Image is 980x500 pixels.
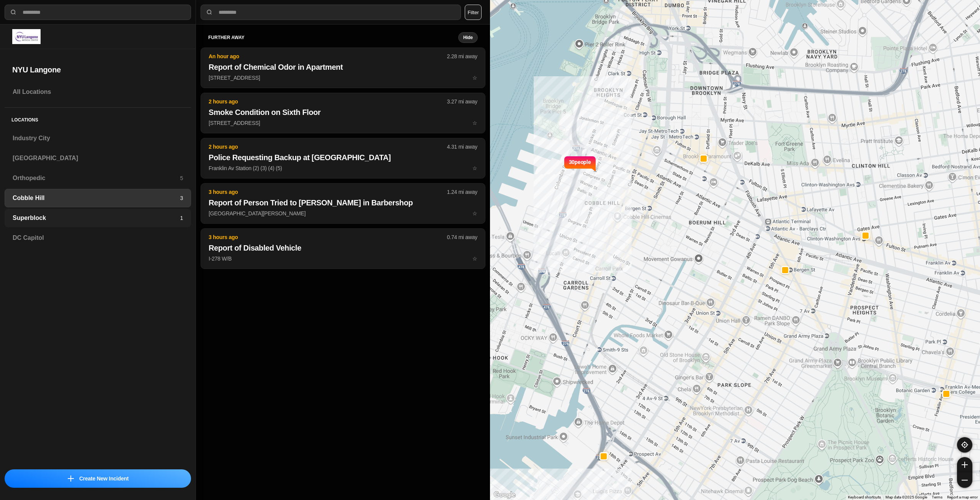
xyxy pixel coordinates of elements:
a: Superblock1 [5,209,191,227]
a: Report a map error [947,495,978,499]
p: 5 [180,174,183,182]
p: [GEOGRAPHIC_DATA][PERSON_NAME] [209,210,477,217]
p: 30 people [569,158,591,175]
button: 3 hours ago0.74 mi awayReport of Disabled VehicleI-278 W/Bstar [201,228,485,269]
button: zoom-out [957,472,972,488]
button: 3 hours ago1.24 mi awayReport of Person Tried to [PERSON_NAME] in Barbershop[GEOGRAPHIC_DATA][PER... [201,183,485,224]
a: Open this area in Google Maps (opens a new window) [492,490,517,500]
h3: DC Capitol [13,233,183,243]
h2: Report of Chemical Odor in Apartment [209,62,477,72]
p: 2.28 mi away [447,52,477,60]
span: star [472,165,477,171]
span: star [472,210,477,216]
img: zoom-in [962,462,968,468]
a: Terms (opens in new tab) [932,495,942,499]
p: 3.27 mi away [447,98,477,105]
p: [STREET_ADDRESS] [209,119,477,127]
p: Create New Incident [79,475,129,482]
a: 2 hours ago4.31 mi awayPolice Requesting Backup at [GEOGRAPHIC_DATA]Franklin Av Station (2) (3) (... [201,165,485,171]
span: star [472,256,477,262]
img: notch [563,155,569,172]
h2: Police Requesting Backup at [GEOGRAPHIC_DATA] [209,152,477,163]
a: All Locations [5,83,191,101]
p: 1.24 mi away [447,188,477,196]
button: zoom-in [957,457,972,472]
p: 4.31 mi away [447,143,477,151]
button: 2 hours ago4.31 mi awayPolice Requesting Backup at [GEOGRAPHIC_DATA]Franklin Av Station (2) (3) (... [201,138,485,179]
p: [STREET_ADDRESS] [209,74,477,82]
small: Hide [463,34,473,41]
img: search [10,8,17,16]
img: zoom-out [962,477,968,483]
h2: NYU Langone [12,64,183,75]
p: Franklin Av Station (2) (3) (4) (5) [209,164,477,172]
p: An hour ago [209,52,447,60]
button: recenter [957,437,972,452]
img: recenter [961,441,968,448]
span: star [472,120,477,126]
button: Filter [465,5,482,20]
p: 3 [180,194,183,202]
h3: Orthopedic [13,174,180,183]
a: 3 hours ago1.24 mi awayReport of Person Tried to [PERSON_NAME] in Barbershop[GEOGRAPHIC_DATA][PER... [201,210,485,216]
p: I-278 W/B [209,255,477,262]
h2: Report of Person Tried to [PERSON_NAME] in Barbershop [209,197,477,208]
h3: [GEOGRAPHIC_DATA] [13,154,183,163]
img: icon [68,475,74,482]
p: 2 hours ago [209,98,447,105]
a: Orthopedic5 [5,169,191,187]
button: Hide [458,32,478,43]
button: Keyboard shortcuts [848,495,881,500]
img: search [206,8,213,16]
span: Map data ©2025 Google [885,495,927,499]
a: DC Capitol [5,229,191,247]
img: notch [591,155,597,172]
h2: Smoke Condition on Sixth Floor [209,107,477,118]
h5: further away [208,34,458,41]
h3: Superblock [13,213,180,223]
h3: Industry City [13,134,183,143]
a: 2 hours ago3.27 mi awaySmoke Condition on Sixth Floor[STREET_ADDRESS]star [201,120,485,126]
a: Industry City [5,129,191,148]
img: logo [12,29,41,44]
p: 3 hours ago [209,233,447,241]
p: 2 hours ago [209,143,447,151]
p: 3 hours ago [209,188,447,196]
img: Google [492,490,517,500]
button: An hour ago2.28 mi awayReport of Chemical Odor in Apartment[STREET_ADDRESS]star [201,48,485,88]
button: 2 hours ago3.27 mi awaySmoke Condition on Sixth Floor[STREET_ADDRESS]star [201,93,485,133]
span: star [472,75,477,81]
a: 3 hours ago0.74 mi awayReport of Disabled VehicleI-278 W/Bstar [201,255,485,262]
a: Cobble Hill3 [5,189,191,207]
a: An hour ago2.28 mi awayReport of Chemical Odor in Apartment[STREET_ADDRESS]star [201,74,485,81]
button: iconCreate New Incident [5,469,191,488]
p: 0.74 mi away [447,233,477,241]
h2: Report of Disabled Vehicle [209,243,477,253]
a: [GEOGRAPHIC_DATA] [5,149,191,167]
h5: Locations [5,108,191,129]
p: 1 [180,214,183,222]
h3: All Locations [13,87,183,97]
h3: Cobble Hill [13,193,180,203]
